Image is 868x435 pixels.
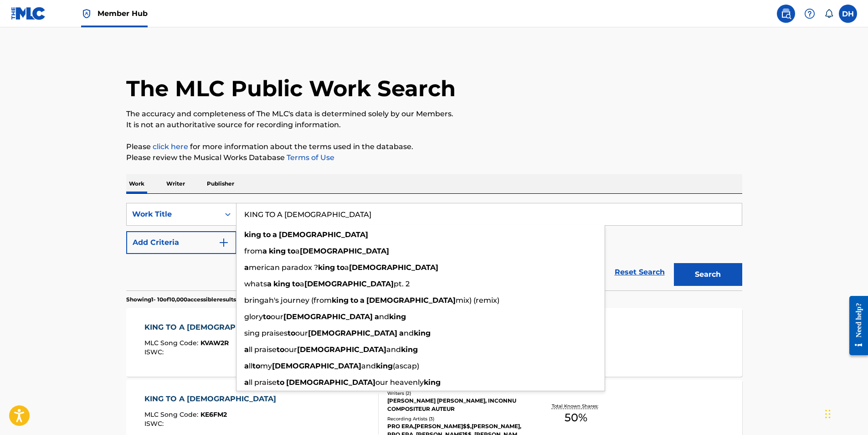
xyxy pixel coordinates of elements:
strong: a [272,230,277,239]
strong: [DEMOGRAPHIC_DATA] [304,280,394,288]
span: KE6FM2 [200,410,227,419]
span: a [295,247,300,255]
strong: a [262,247,267,255]
strong: [DEMOGRAPHIC_DATA] [286,378,375,387]
h1: The MLC Public Work Search [126,75,456,102]
div: User Menu [839,5,857,23]
span: MLC Song Code : [144,339,200,347]
button: Add Criteria [126,231,236,254]
strong: king [318,263,335,272]
strong: king [389,312,406,321]
div: Writers ( 2 ) [387,390,525,397]
span: my [260,362,272,370]
div: Help [801,5,819,23]
span: mix) (remix) [456,296,499,305]
strong: [DEMOGRAPHIC_DATA] [349,263,438,272]
p: Showing 1 - 10 of 10,000 accessible results (Total 2,439,735 ) [126,295,281,304]
strong: to [288,329,295,337]
strong: to [277,378,284,387]
strong: [DEMOGRAPHIC_DATA] [297,345,386,354]
strong: to [263,312,271,321]
div: KING TO A [DEMOGRAPHIC_DATA] [144,322,281,333]
span: a [344,263,349,272]
img: MLC Logo [11,7,46,20]
strong: king [414,329,431,337]
span: ISWC : [144,419,166,428]
span: nd [404,329,414,337]
strong: [DEMOGRAPHIC_DATA] [366,296,456,305]
div: [PERSON_NAME] [PERSON_NAME], INCONNU COMPOSITEUR AUTEUR [387,397,525,413]
span: glory [244,312,263,321]
span: ll praise [249,345,277,354]
strong: a [244,345,249,354]
strong: king [273,280,290,288]
strong: to [277,345,284,354]
strong: king [332,296,349,305]
span: our [284,345,297,354]
span: ISWC : [144,348,166,356]
div: KING TO A [DEMOGRAPHIC_DATA] [144,394,281,404]
strong: king [424,378,441,387]
strong: a [267,280,272,288]
span: whats [244,280,267,288]
span: Member Hub [98,8,148,19]
p: Total Known Shares: [552,403,601,409]
p: It is not an authoritative source for recording information. [126,119,742,130]
strong: to [288,247,295,255]
div: Recording Artists ( 3 ) [387,415,525,422]
span: and [386,345,401,354]
strong: a [399,329,404,337]
div: Notifications [824,9,833,18]
p: Publisher [204,174,237,193]
img: search [781,8,791,19]
span: merican paradox ? [249,263,318,272]
span: (ascap) [393,362,419,370]
span: and [361,362,376,370]
span: a [300,280,304,288]
strong: king [244,230,261,239]
span: ll praise [249,378,277,387]
span: pt. 2 [394,280,410,288]
strong: a [360,296,365,305]
strong: to [350,296,358,305]
div: Work Title [132,209,214,220]
span: bringah's journey (from [244,296,332,305]
a: Reset Search [610,262,669,282]
strong: to [263,230,271,239]
span: ll [249,362,252,370]
a: Public Search [777,5,795,23]
span: our heavenly [375,378,424,387]
span: our [271,312,283,321]
span: our [295,329,308,337]
span: MLC Song Code : [144,410,200,419]
a: KING TO A [DEMOGRAPHIC_DATA]MLC Song Code:KVAW2RISWC:Writers (1)[PERSON_NAME]Recording Artists (7... [126,308,742,377]
img: help [804,8,815,19]
strong: [DEMOGRAPHIC_DATA] [279,230,368,239]
p: Please for more information about the terms used in the database. [126,141,742,152]
p: The accuracy and completeness of The MLC's data is determined solely by our Members. [126,109,742,119]
iframe: Resource Center [842,289,868,362]
strong: king [401,345,418,354]
strong: [DEMOGRAPHIC_DATA] [300,247,389,255]
strong: [DEMOGRAPHIC_DATA] [272,362,361,370]
strong: a [375,312,379,321]
button: Search [674,263,742,286]
strong: king [376,362,393,370]
span: KVAW2R [200,339,229,347]
div: Drag [825,400,831,428]
strong: to [292,280,300,288]
form: Search Form [126,203,742,290]
strong: to [252,362,260,370]
span: from [244,247,262,255]
span: nd [379,312,389,321]
strong: [DEMOGRAPHIC_DATA] [308,329,397,337]
iframe: Chat Widget [822,391,868,435]
span: sing praises [244,329,288,337]
strong: a [244,263,249,272]
strong: a [244,362,249,370]
img: Top Rightsholder [81,8,92,19]
strong: a [244,378,249,387]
